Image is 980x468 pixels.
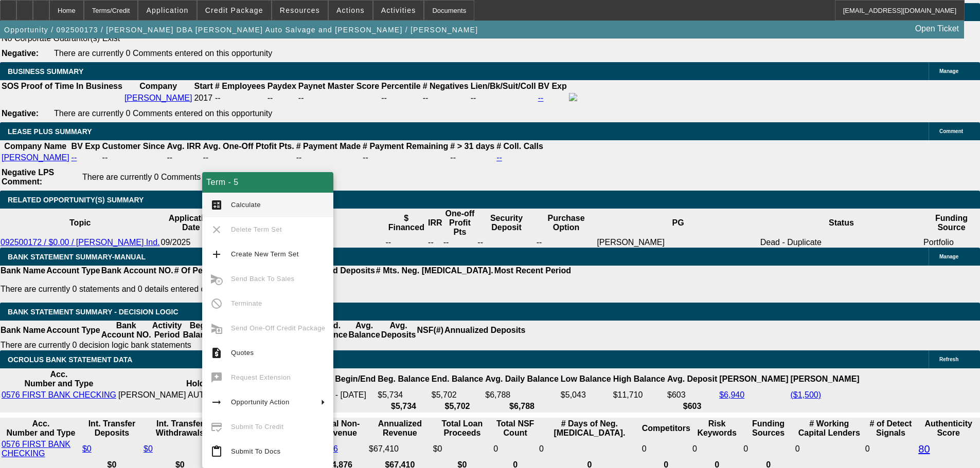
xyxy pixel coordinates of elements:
div: -- [298,93,379,103]
th: Status [760,209,923,237]
th: Low Balance [560,369,612,389]
th: Application Date [161,209,222,237]
a: $0 [144,444,153,453]
b: BV Exp [538,82,567,90]
th: Acc. Number and Type [1,419,81,438]
a: [PERSON_NAME] [124,93,192,102]
span: There are currently 0 Comments entered on this opportunity [54,49,272,58]
th: SOS [1,81,20,91]
b: Lien/Bk/Suit/Coll [471,82,536,90]
a: 0576 FIRST BANK CHECKING [2,440,70,458]
span: Resources [280,6,320,14]
span: Actions [336,6,365,14]
span: There are currently 0 Comments entered on this opportunity [82,173,300,181]
th: # Working Capital Lenders [795,419,864,438]
button: Credit Package [198,1,271,20]
td: -- [102,153,166,163]
b: Negative: [2,49,39,58]
td: 0 [539,439,640,459]
th: [PERSON_NAME] [719,369,789,389]
a: $6,940 [719,390,744,399]
th: PG [596,209,759,237]
div: -- [423,93,469,103]
td: -- [385,237,427,248]
span: Comment [939,128,963,134]
b: # Payment Remaining [363,142,448,151]
td: 2017 [193,92,213,104]
th: Avg. Deposits [381,321,417,340]
td: [DATE] - [DATE] [307,390,376,400]
td: $5,043 [560,390,612,400]
td: $0 [433,439,492,459]
th: $6,788 [485,401,559,411]
mat-icon: arrow_right_alt [210,396,223,408]
td: -- [536,237,597,248]
span: Credit Package [205,6,263,14]
td: 09/2025 [161,237,222,248]
th: $603 [667,401,718,411]
a: 092500172 / $0.00 / [PERSON_NAME] Ind. [1,238,160,247]
mat-icon: request_quote [210,347,223,359]
b: BV Exp [72,142,100,151]
b: Paydex [268,82,296,90]
a: 0576 FIRST BANK CHECKING [2,390,116,399]
th: Int. Transfer Withdrawals [143,419,217,438]
button: Actions [329,1,372,20]
span: Calculate [231,201,261,209]
span: Application [146,6,188,14]
th: Funding Sources [743,419,794,438]
th: $5,734 [377,401,430,411]
b: Negative: [2,109,39,118]
th: Most Recent Period [494,266,572,276]
mat-icon: calculate [210,199,223,211]
th: Acc. Holder Name [118,369,306,389]
span: Opportunity / 092500173 / [PERSON_NAME] DBA [PERSON_NAME] Auto Salvage and [PERSON_NAME] / [PERSO... [4,26,478,34]
th: # Of Periods [174,266,223,276]
b: Percentile [381,82,420,90]
b: Avg. IRR [167,142,201,151]
span: BANK STATEMENT SUMMARY-MANUAL [8,253,146,261]
b: # Coll. Calls [496,142,543,151]
span: Activities [381,6,416,14]
th: Funding Source [923,209,980,237]
th: [PERSON_NAME] [790,369,860,389]
td: $603 [667,390,718,400]
th: NSF(#) [416,321,444,340]
th: Avg. Balance [348,321,380,340]
th: Proof of Time In Business [21,81,123,91]
th: End. Balance [431,369,484,389]
b: Customer Since [102,142,165,151]
td: -- [362,153,449,163]
th: Bank Account NO. [101,266,174,276]
th: Account Type [46,266,101,276]
b: # Employees [215,82,265,90]
td: -- [267,92,297,104]
span: RELATED OPPORTUNITY(S) SUMMARY [8,196,144,204]
b: Negative LPS Comment: [2,168,54,186]
td: [PERSON_NAME] AUTO SALVAGE AND TOWING [118,390,306,400]
p: There are currently 0 statements and 0 details entered on this opportunity [1,285,571,294]
th: Avg. Deposit [667,369,718,389]
b: Avg. One-Off Ptofit Pts. [203,142,294,151]
span: BUSINESS SUMMARY [8,67,83,76]
span: LEASE PLUS SUMMARY [8,127,92,136]
th: Annualized Revenue [368,419,432,438]
div: -- [381,93,420,103]
th: $ Financed [385,209,427,237]
td: 0 [692,439,742,459]
th: Security Deposit [477,209,536,237]
th: Account Type [46,321,101,340]
a: -- [496,153,502,162]
b: # Negatives [423,82,469,90]
td: -- [427,237,443,248]
th: Total Non-Revenue [312,419,367,438]
td: -- [296,153,361,163]
th: Sum of the Total NSF Count and Total Overdraft Fee Count from Ocrolus [493,419,538,438]
th: Period Begin/End [307,369,376,389]
button: Resources [272,1,328,20]
a: [PERSON_NAME] [2,153,69,162]
td: 0 [743,439,794,459]
td: -- [450,153,495,163]
th: # Mts. Neg. [MEDICAL_DATA]. [376,266,494,276]
td: -- [203,153,295,163]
